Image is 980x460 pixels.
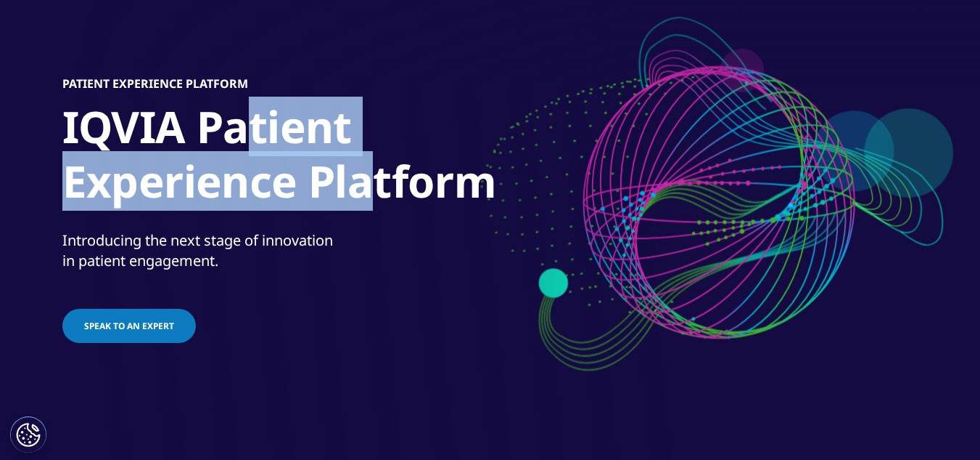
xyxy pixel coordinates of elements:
h5: Patient Experience Platform [62,76,248,91]
a: Speak to an expert [62,309,196,343]
span: Speak to an expert [84,320,174,332]
p: Introducing the next stage of innovation in patient engagement. [62,230,487,280]
button: Cookie Settings [10,416,46,453]
h1: IQVIA Patient Experience Platform [62,100,606,217]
